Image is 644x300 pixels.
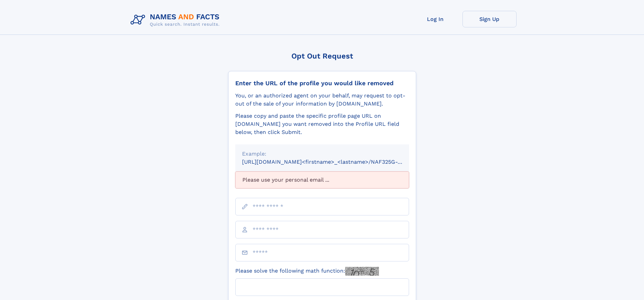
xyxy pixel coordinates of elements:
img: Logo Names and Facts [128,11,225,29]
label: Please solve the following math function: [235,267,379,276]
small: [URL][DOMAIN_NAME]<firstname>_<lastname>/NAF325G-xxxxxxxx [242,159,422,165]
div: Please copy and paste the specific profile page URL on [DOMAIN_NAME] you want removed into the Pr... [235,112,409,136]
div: You, or an authorized agent on your behalf, may request to opt-out of the sale of your informatio... [235,92,409,108]
div: Example: [242,150,402,158]
a: Log In [408,11,462,27]
div: Opt Out Request [228,52,416,60]
div: Enter the URL of the profile you would like removed [235,79,409,87]
div: Please use your personal email ... [235,171,409,188]
a: Sign Up [462,11,517,27]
